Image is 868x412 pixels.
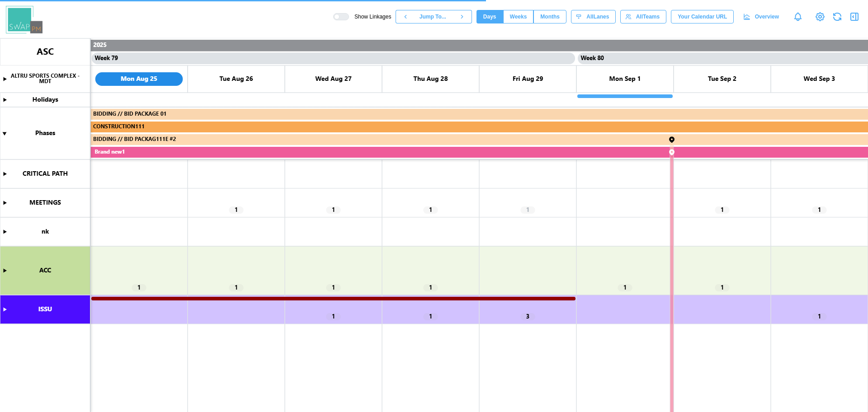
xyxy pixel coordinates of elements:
span: Jump To... [420,10,446,23]
button: Jump To... [415,10,452,23]
span: Overview [755,10,779,23]
button: Open Drawer [848,10,861,23]
button: Months [533,10,566,23]
img: Swap PM Logo [6,6,42,33]
a: Overview [738,10,786,23]
button: Refresh Grid [831,10,844,23]
a: View Project [814,10,826,23]
button: AllTeams [620,10,666,23]
span: Days [483,10,496,23]
a: Notifications [790,9,806,24]
button: AllLanes [571,10,616,23]
span: Show Linkages [349,13,391,20]
span: Your Calendar URL [678,10,727,23]
span: All Teams [636,10,660,23]
button: Days [476,10,503,23]
span: Weeks [510,10,527,23]
button: Your Calendar URL [671,10,734,23]
button: Weeks [503,10,534,23]
span: All Lanes [586,10,609,23]
span: Months [540,10,560,23]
